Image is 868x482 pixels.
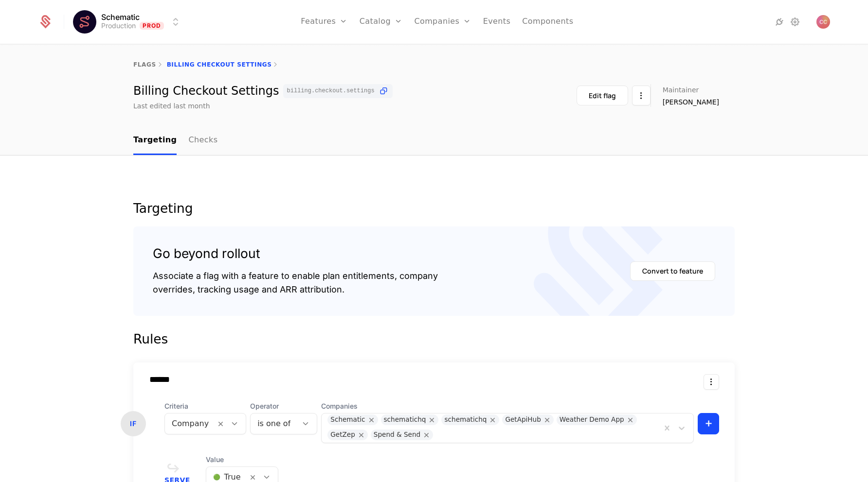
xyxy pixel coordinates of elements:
div: Production [101,21,136,31]
div: IF [121,411,146,436]
span: Schematic [101,13,140,21]
div: Remove Spend & Send [420,430,433,440]
span: billing.checkout.settings [287,88,375,94]
div: Remove GetApiHub [541,414,554,425]
div: Go beyond rollout [153,246,438,261]
button: Select action [632,86,651,105]
div: Last edited last month [133,101,210,111]
div: schematichq [444,414,487,425]
div: GetApiHub [505,414,541,425]
a: Settings [789,16,801,28]
button: Select action [704,374,719,390]
img: Cole Chrzan [816,15,830,29]
div: Schematic [330,414,365,425]
div: Billing Checkout Settings [133,84,393,98]
div: Remove schematichq [487,414,499,425]
a: Integrations [774,16,785,28]
div: Remove schematichq [426,414,438,425]
div: Spend & Send [374,430,420,440]
div: Targeting [133,202,735,215]
button: Open user button [816,15,830,29]
button: Select environment [76,11,182,33]
div: Remove Schematic [365,414,378,425]
span: Maintainer [663,86,699,93]
button: Convert to feature [630,261,715,281]
nav: Main [133,126,735,155]
div: Rules [133,331,735,347]
span: Value [206,455,278,465]
a: flags [133,61,156,68]
span: Criteria [164,401,246,411]
img: Schematic [73,10,96,34]
button: Edit flag [577,86,628,105]
span: Companies [321,401,694,411]
button: + [698,413,719,434]
a: Targeting [133,126,177,155]
div: Associate a flag with a feature to enable plan entitlements, company overrides, tracking usage an... [153,269,438,296]
div: schematichq [384,414,426,425]
span: [PERSON_NAME] [663,97,719,107]
span: Prod [140,22,164,30]
span: Operator [250,401,317,411]
div: GetZep [330,430,355,440]
div: Remove Weather Demo App [624,414,637,425]
div: Remove GetZep [355,430,368,440]
div: Weather Demo App [560,414,624,425]
div: Edit flag [589,91,616,101]
a: Checks [188,126,217,155]
ul: Choose Sub Page [133,126,217,155]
